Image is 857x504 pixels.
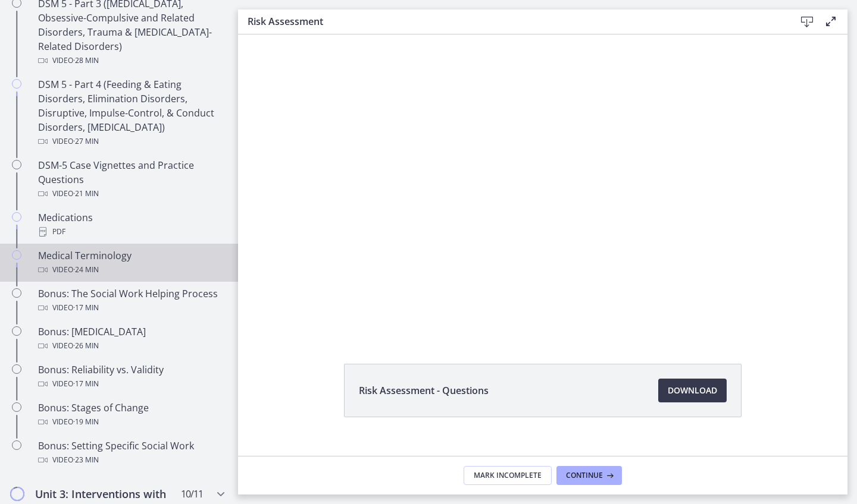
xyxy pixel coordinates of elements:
div: DSM 5 - Part 4 (Feeding & Eating Disorders, Elimination Disorders, Disruptive, Impulse-Control, &... [38,77,224,149]
iframe: Video Lesson [238,34,847,336]
div: Bonus: The Social Work Helping Process [38,286,224,315]
span: 10 / 11 [181,487,203,501]
span: · 21 min [73,187,99,201]
div: Video [38,263,224,277]
div: Video [38,187,224,201]
span: · 27 min [73,134,99,149]
span: Continue [566,471,603,480]
div: Bonus: [MEDICAL_DATA] [38,325,224,353]
span: · 17 min [73,301,99,315]
button: Continue [556,466,622,485]
span: · 28 min [73,53,99,68]
div: Video [38,339,224,353]
div: Video [38,301,224,315]
span: · 17 min [73,377,99,391]
div: Bonus: Setting Specific Social Work [38,439,224,467]
div: Bonus: Reliability vs. Validity [38,363,224,391]
div: Medical Terminology [38,248,224,277]
span: · 19 min [73,415,99,429]
span: · 26 min [73,339,99,353]
span: Risk Assessment - Questions [359,383,489,398]
h3: Risk Assessment [248,14,776,29]
span: Download [668,383,717,398]
span: Mark Incomplete [474,471,542,480]
div: Video [38,53,224,68]
div: PDF [38,225,224,239]
span: · 24 min [73,263,99,277]
div: DSM-5 Case Vignettes and Practice Questions [38,158,224,201]
button: Mark Incomplete [464,466,552,485]
div: Video [38,415,224,429]
div: Medications [38,210,224,239]
span: · 23 min [73,453,99,467]
a: Download [658,379,727,402]
div: Video [38,134,224,149]
div: Video [38,453,224,467]
div: Bonus: Stages of Change [38,401,224,429]
div: Video [38,377,224,391]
